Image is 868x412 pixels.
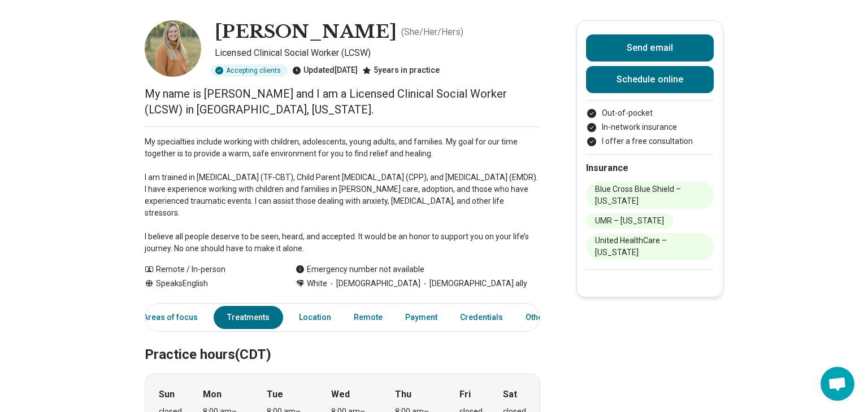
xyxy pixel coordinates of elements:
[586,34,714,62] button: Send email
[214,306,283,329] a: Treatments
[586,213,673,229] li: UMR – [US_STATE]
[145,136,540,255] p: My specialties include working with children, adolescents, young adults, and families. My goal fo...
[586,161,714,175] h2: Insurance
[519,306,559,329] a: Other
[586,107,714,119] li: Out-of-pocket
[459,388,471,401] strong: Fri
[159,388,175,401] strong: Sun
[362,64,440,77] div: 5 years in practice
[586,107,714,147] ul: Payment options
[331,388,350,401] strong: Wed
[145,264,273,275] div: Remote / In-person
[292,306,338,329] a: Location
[821,367,854,401] a: Open chat
[215,46,540,60] p: Licensed Clinical Social Worker (LCSW)
[586,233,714,260] li: United HealthCare – [US_STATE]
[215,20,397,44] h1: [PERSON_NAME]
[145,278,273,290] div: Speaks English
[586,66,714,93] a: Schedule online
[453,306,510,329] a: Credentials
[395,388,411,401] strong: Thu
[307,278,327,290] span: White
[586,135,714,147] li: I offer a free consultation
[145,86,540,117] p: My name is [PERSON_NAME] and I am a Licensed Clinical Social Worker (LCSW) in [GEOGRAPHIC_DATA], ...
[145,318,540,365] h2: Practice hours (CDT)
[267,388,283,401] strong: Tue
[401,25,463,39] p: ( She/Her/Hers )
[210,64,288,77] div: Accepting clients
[420,278,527,290] span: [DEMOGRAPHIC_DATA] ally
[292,64,358,77] div: Updated [DATE]
[145,20,201,77] img: Laura Carpenter, Licensed Clinical Social Worker (LCSW)
[327,278,420,290] span: [DEMOGRAPHIC_DATA]
[296,264,424,275] div: Emergency number not available
[586,182,714,209] li: Blue Cross Blue Shield – [US_STATE]
[203,388,222,401] strong: Mon
[398,306,444,329] a: Payment
[347,306,389,329] a: Remote
[586,121,714,133] li: In-network insurance
[503,388,517,401] strong: Sat
[136,306,205,329] a: Areas of focus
